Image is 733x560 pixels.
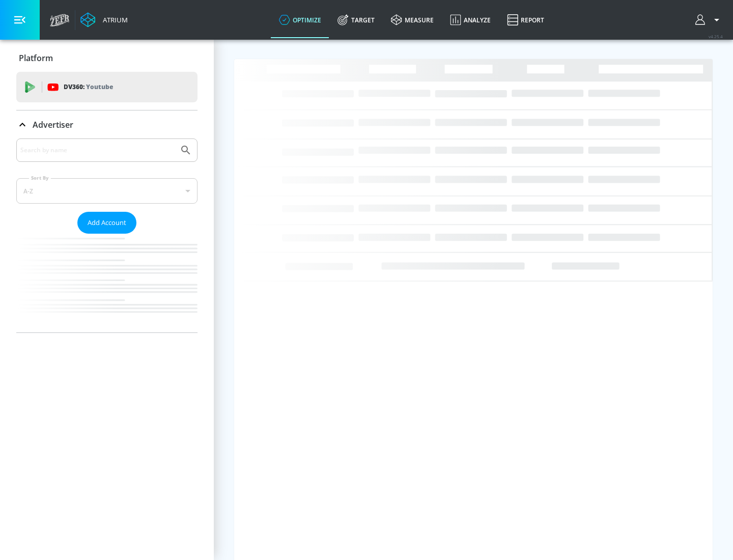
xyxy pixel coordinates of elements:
[88,217,126,229] span: Add Account
[20,144,175,157] input: Search by name
[33,119,73,130] p: Advertiser
[442,2,499,38] a: Analyze
[64,81,113,93] p: DV360:
[16,110,198,139] div: Advertiser
[19,52,53,64] p: Platform
[86,81,113,92] p: Youtube
[271,2,329,38] a: optimize
[499,2,552,38] a: Report
[16,72,198,102] div: DV360: Youtube
[16,178,198,204] div: A-Z
[16,138,198,332] div: Advertiser
[99,15,128,24] div: Atrium
[16,44,198,72] div: Platform
[77,212,136,234] button: Add Account
[329,2,383,38] a: Target
[383,2,442,38] a: measure
[16,234,198,332] nav: list of Advertiser
[709,34,723,39] span: v 4.25.4
[29,175,51,181] label: Sort By
[80,12,128,27] a: Atrium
